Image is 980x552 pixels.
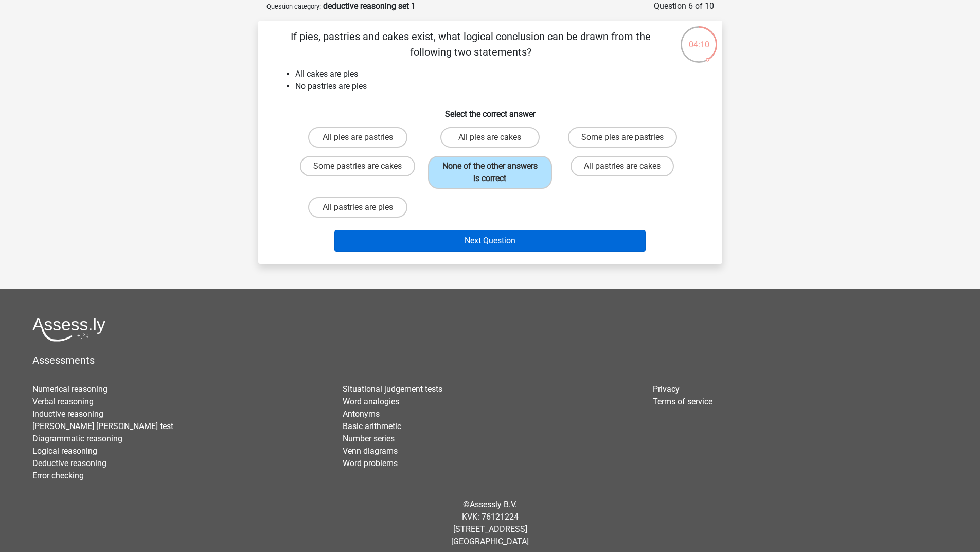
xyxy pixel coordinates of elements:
[440,127,540,148] label: All pies are cakes
[32,409,103,419] a: Inductive reasoning
[308,127,407,148] label: All pies are pastries
[32,354,948,366] h5: Assessments
[571,156,674,176] label: All pastries are cakes
[300,156,415,176] label: Some pastries are cakes
[343,446,398,456] a: Venn diagrams
[653,397,712,406] a: Terms of service
[343,409,380,419] a: Antonyms
[343,384,442,394] a: Situational judgement tests
[275,29,667,60] p: If pies, pastries and cakes exist, what logical conclusion can be drawn from the following two st...
[343,458,398,468] a: Word problems
[653,384,680,394] a: Privacy
[295,80,706,93] li: No pastries are pies
[343,434,395,443] a: Number series
[275,101,706,119] h6: Select the correct answer
[295,68,706,80] li: All cakes are pies
[32,317,105,342] img: Assessly logo
[32,446,97,456] a: Logical reasoning
[266,3,321,10] small: Question category:
[32,471,84,480] a: Error checking
[343,421,401,431] a: Basic arithmetic
[470,500,517,509] a: Assessly B.V.
[680,25,718,51] div: 04:10
[343,397,399,406] a: Word analogies
[32,384,108,394] a: Numerical reasoning
[32,421,173,431] a: [PERSON_NAME] [PERSON_NAME] test
[308,197,407,218] label: All pastries are pies
[32,458,106,468] a: Deductive reasoning
[32,397,94,406] a: Verbal reasoning
[32,434,122,443] a: Diagrammatic reasoning
[323,1,416,11] strong: deductive reasoning set 1
[568,127,677,148] label: Some pies are pastries
[428,156,552,189] label: None of the other answers is correct
[334,230,646,252] button: Next Question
